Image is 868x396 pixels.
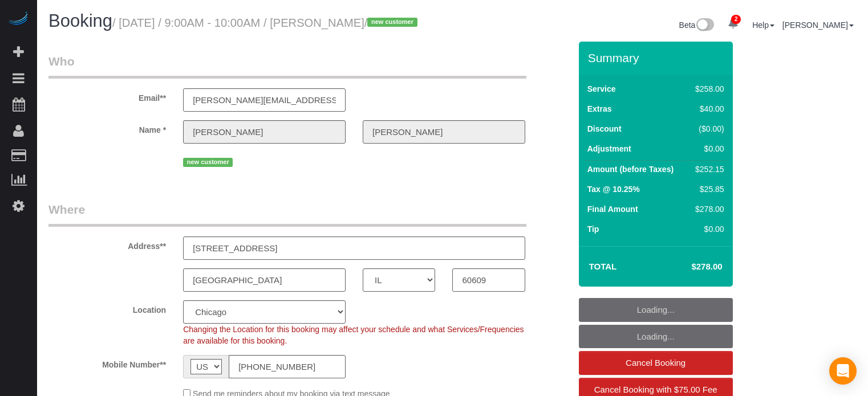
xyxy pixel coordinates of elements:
[452,268,525,292] input: Zip Code**
[112,17,421,29] small: / [DATE] / 9:00AM - 10:00AM / [PERSON_NAME]
[782,21,854,30] a: [PERSON_NAME]
[691,183,724,195] div: $25.85
[691,103,724,115] div: $40.00
[731,15,741,24] span: 2
[48,201,526,227] legend: Where
[183,325,524,345] span: Changing the Location for this booking may affect your schedule and what Services/Frequencies are...
[229,355,346,378] input: Mobile Number**
[183,120,346,144] input: First Name**
[829,357,857,385] div: Open Intercom Messenger
[588,51,727,64] h3: Summary
[691,123,724,134] div: ($0.00)
[7,11,30,27] img: Automaid Logo
[695,18,714,33] img: New interface
[691,223,724,235] div: $0.00
[363,120,525,144] input: Last Name**
[752,21,774,30] a: Help
[657,262,722,272] h4: $278.00
[48,11,112,31] span: Booking
[40,300,175,316] label: Location
[679,21,715,30] a: Beta
[587,143,631,154] label: Adjustment
[691,164,724,175] div: $252.15
[367,18,417,27] span: new customer
[587,83,616,95] label: Service
[691,83,724,95] div: $258.00
[587,203,638,215] label: Final Amount
[48,53,526,79] legend: Who
[691,143,724,154] div: $0.00
[722,11,744,36] a: 2
[587,223,599,235] label: Tip
[587,183,640,195] label: Tax @ 10.25%
[587,103,612,115] label: Extras
[587,164,674,175] label: Amount (before Taxes)
[691,203,724,215] div: $278.00
[594,385,717,394] span: Cancel Booking with $75.00 Fee
[589,262,617,271] strong: Total
[579,351,733,375] a: Cancel Booking
[40,355,175,370] label: Mobile Number**
[587,123,622,134] label: Discount
[183,158,233,167] span: new customer
[364,17,421,29] span: /
[40,120,175,136] label: Name *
